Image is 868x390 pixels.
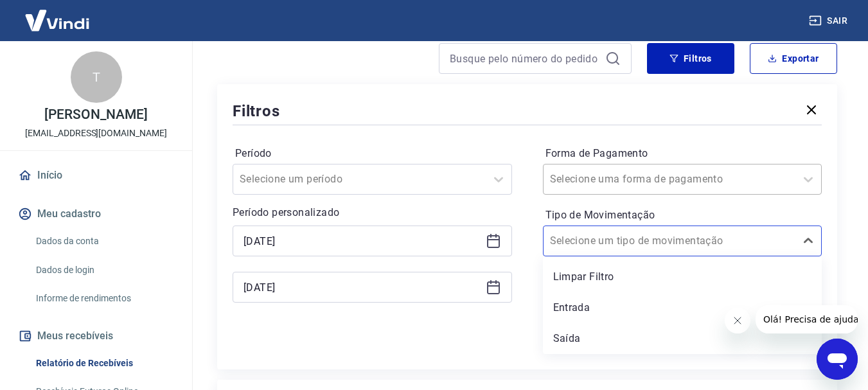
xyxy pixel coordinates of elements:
iframe: Mensagem da empresa [756,305,858,333]
h5: Filtros [233,101,280,121]
iframe: Botão para abrir a janela de mensagens [817,339,858,380]
p: [PERSON_NAME] [44,108,147,121]
a: Dados da conta [31,228,177,254]
button: Exportar [750,43,837,74]
a: Relatório de Recebíveis [31,350,177,377]
div: Entrada [543,295,822,321]
p: [EMAIL_ADDRESS][DOMAIN_NAME] [25,127,167,140]
span: Olá! Precisa de ajuda? [8,9,108,19]
p: Período personalizado [233,205,512,220]
a: Início [15,161,177,190]
img: Vindi [15,1,99,40]
input: Data inicial [244,231,481,251]
label: Período [235,146,509,161]
label: Tipo de Movimentação [545,208,820,223]
input: Busque pelo número do pedido [450,49,600,68]
button: Meu cadastro [15,200,177,228]
input: Data final [244,278,481,297]
div: T [71,51,122,103]
label: Forma de Pagamento [545,146,820,161]
iframe: Fechar mensagem [725,308,750,333]
button: Filtros [647,43,734,74]
a: Dados de login [31,257,177,283]
a: Informe de rendimentos [31,285,177,312]
button: Sair [806,9,853,33]
div: Limpar Filtro [543,264,822,290]
button: Meus recebíveis [15,322,177,350]
div: Saída [543,326,822,351]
